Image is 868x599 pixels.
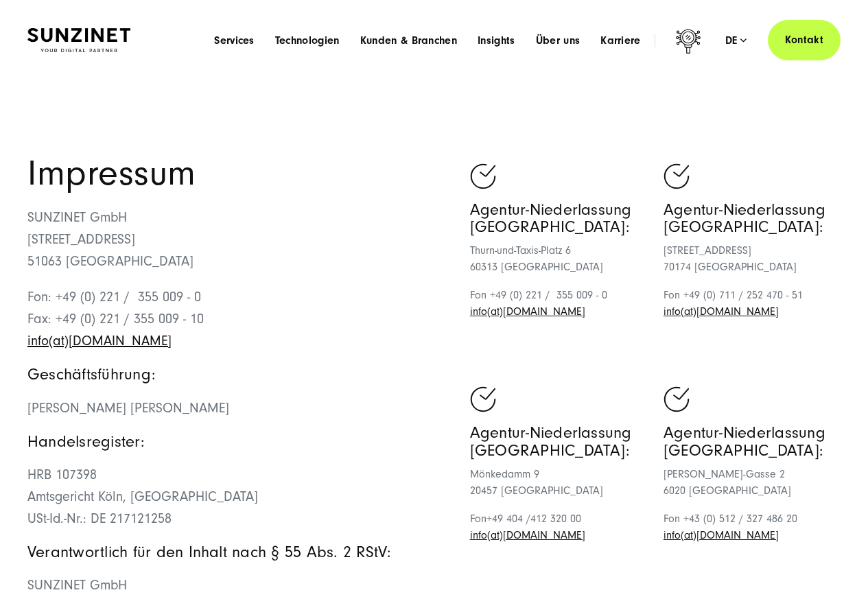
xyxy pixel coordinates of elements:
[27,511,172,526] span: USt-Id.-Nr.: DE 217121258
[470,466,647,499] p: Mönkedamm 9 20457 [GEOGRAPHIC_DATA]
[470,305,585,318] a: Schreiben Sie eine E-Mail an sunzinet
[27,401,229,416] span: [PERSON_NAME] [PERSON_NAME]
[664,510,841,543] p: Fon +43 (0) 512 / 327 486 20
[470,242,647,275] p: Thurn-und-Taxis-Platz 6 60313 [GEOGRAPHIC_DATA]
[27,207,434,272] p: SUNZINET GmbH [STREET_ADDRESS] 51063 [GEOGRAPHIC_DATA]
[27,333,172,349] a: Schreiben Sie eine E-Mail an sunzinet
[360,34,457,47] a: Kunden & Branchen
[27,286,434,352] p: Fon: +49 (0) 221 / 355 009 - 0 Fax: +49 (0) 221 / 355 009 - 10
[27,433,434,450] h5: Handelsregister:
[470,510,647,543] p: Fon
[470,424,647,458] h5: Agentur-Niederlassung [GEOGRAPHIC_DATA]:
[27,366,434,383] h5: Geschäftsführung:
[470,287,647,320] p: Fon +49 (0) 221 / 355 009 - 0
[27,578,127,593] span: SUNZINET GmbH
[486,513,530,525] span: +49 404 /
[27,467,97,482] span: HRB 107398
[470,201,647,235] h5: Agentur-Niederlassung [GEOGRAPHIC_DATA]:
[470,529,585,541] a: Schreiben Sie eine E-Mail an sunzinet
[27,489,258,504] span: Amtsgericht Köln, [GEOGRAPHIC_DATA]
[275,34,340,47] a: Technologien
[664,287,841,320] p: Fon +49 (0) 711 / 252 470 - 51
[664,242,841,275] p: [STREET_ADDRESS] 70174 [GEOGRAPHIC_DATA]
[27,543,434,561] h5: Verantwortlich für den Inhalt nach § 55 Abs. 2 RStV:
[478,34,515,47] a: Insights
[536,34,580,47] a: Über uns
[664,201,841,235] h5: Agentur-Niederlassung [GEOGRAPHIC_DATA]:
[600,34,641,47] a: Karriere
[664,466,841,499] p: [PERSON_NAME]-Gasse 2 6020 [GEOGRAPHIC_DATA]
[530,513,581,525] span: 412 320 00
[664,305,779,318] a: Schreiben Sie eine E-Mail an sunzinet
[27,28,130,52] img: SUNZINET Full Service Digital Agentur
[664,529,779,541] a: Schreiben Sie eine E-Mail an sunzinet
[27,156,434,191] h1: Impressum
[664,424,841,458] h5: Agentur-Niederlassung [GEOGRAPHIC_DATA]:
[725,34,747,47] div: de
[768,20,841,60] a: Kontakt
[214,34,255,47] a: Services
